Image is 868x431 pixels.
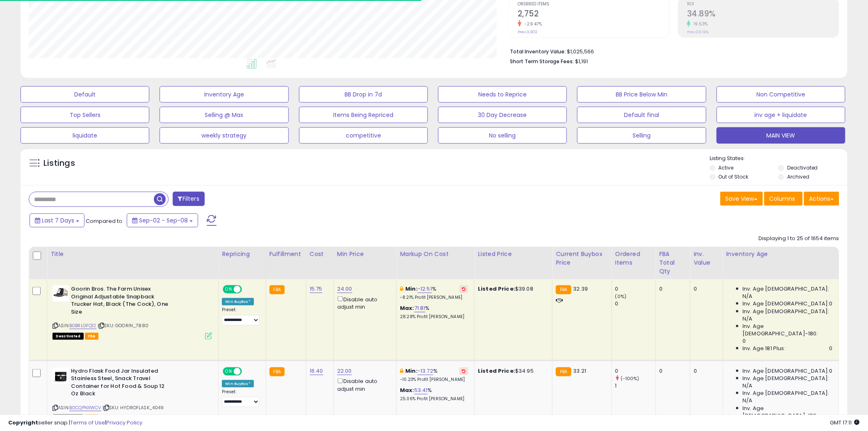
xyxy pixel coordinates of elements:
p: Listing States: [710,155,847,163]
div: Win BuyBox * [222,380,254,387]
a: 16.40 [310,367,323,375]
button: BB Price Below Min [577,86,706,103]
div: Current Buybox Price [556,250,608,267]
b: Goorin Bros. The Farm Unisex Original Adjustable Snapback Trucker Hat, Black (The Cock), One Size [71,285,171,318]
button: inv age + liquidate [717,107,845,123]
div: Markup on Cost [400,250,471,259]
div: % [400,367,468,383]
label: Active [719,164,734,171]
a: B0CQPNXWCV [69,404,101,411]
small: Prev: 3,902 [518,30,537,34]
span: Inv. Age [DEMOGRAPHIC_DATA]: [743,367,829,375]
span: OFF [241,368,254,375]
span: Inv. Age [DEMOGRAPHIC_DATA]: [743,300,829,307]
span: Inv. Age [DEMOGRAPHIC_DATA]: [743,390,829,397]
button: Filters [173,192,205,206]
small: 19.53% [691,21,708,27]
span: N/A [743,397,753,404]
small: -29.47% [521,21,542,27]
span: N/A [743,315,753,323]
div: 0 [659,367,684,375]
div: Repricing [222,250,262,259]
span: 0 [829,300,833,307]
a: B0BRLGFQ12 [69,322,96,329]
small: FBA [270,367,285,376]
img: 21oJH1b-lYL._SL40_.jpg [53,367,69,384]
span: 32.39 [573,285,588,293]
button: Inventory Age [160,86,288,103]
p: 25.06% Profit [PERSON_NAME] [400,396,468,402]
span: $1,191 [575,57,588,65]
span: Inv. Age [DEMOGRAPHIC_DATA]-180: [743,405,833,420]
h2: 2,752 [518,9,669,20]
a: -13.72 [418,367,433,375]
small: Prev: 29.19% [687,30,708,34]
small: FBA [556,367,571,376]
div: Disable auto adjust min [337,295,391,311]
span: Columns [770,195,795,203]
div: Displaying 1 to 25 of 1654 items [759,235,839,243]
a: 24.00 [337,285,352,293]
span: ON [224,286,234,293]
p: 28.28% Profit [PERSON_NAME] [400,314,468,320]
button: Actions [804,192,839,206]
div: $34.95 [478,367,546,375]
a: Terms of Use [70,419,105,426]
span: ON [224,368,234,375]
div: Inv. value [694,250,719,267]
div: Listed Price [478,250,549,259]
div: 0 [659,285,684,293]
div: Cost [310,250,330,259]
span: 0 [829,345,833,352]
h5: Listings [43,158,75,169]
span: OFF [241,286,254,293]
div: Fulfillment [270,250,303,259]
small: (-100%) [621,375,640,382]
span: FBA [85,333,99,340]
button: Sep-02 - Sep-08 [127,213,198,227]
div: 0 [694,367,716,375]
button: weekly strategy [160,127,288,144]
div: seller snap | | [8,419,142,427]
span: Inv. Age 181 Plus: [743,345,786,352]
th: The percentage added to the cost of goods (COGS) that forms the calculator for Min & Max prices. [397,247,475,279]
a: 15.75 [310,285,322,293]
button: Top Sellers [21,107,149,123]
button: 30 Day Decrease [438,107,567,123]
b: Listed Price: [478,367,515,375]
div: 0 [615,285,656,293]
span: 33.21 [573,367,587,375]
div: 1 [615,382,656,390]
b: Total Inventory Value: [510,48,566,55]
div: 0 [615,300,656,307]
div: % [400,285,468,300]
button: Last 7 Days [30,213,85,227]
label: Archived [787,173,809,180]
b: Hydro Flask Food Jar Insulated Stainless Steel, Snack Travel Container for Hot Food & Soup 12 Oz ... [71,367,171,400]
p: -8.21% Profit [PERSON_NAME] [400,295,468,300]
span: Compared to: [86,217,123,225]
div: ASIN: [53,285,212,339]
a: Privacy Policy [106,419,142,426]
span: 2025-09-16 17:11 GMT [830,419,860,426]
button: Columns [764,192,803,206]
label: Deactivated [787,164,818,171]
span: N/A [743,382,753,390]
button: Items Being Repriced [299,107,428,123]
img: 41B7V7IhqTL._SL40_.jpg [53,285,69,302]
div: Preset: [222,389,259,408]
span: 0 [743,337,746,345]
span: Inv. Age [DEMOGRAPHIC_DATA]: [743,285,829,293]
b: Min: [405,367,418,375]
label: Out of Stock [719,173,749,180]
small: (0%) [615,293,627,300]
span: Inv. Age [DEMOGRAPHIC_DATA]-180: [743,323,833,337]
strong: Copyright [8,419,38,426]
span: ROI [687,2,839,7]
button: Selling @ Max [160,107,288,123]
span: Ordered Items [518,2,669,7]
span: All listings that are unavailable for purchase on Amazon for any reason other than out-of-stock [53,333,84,340]
div: % [400,305,468,320]
h2: 34.89% [687,9,839,20]
button: Needs to Reprice [438,86,567,103]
